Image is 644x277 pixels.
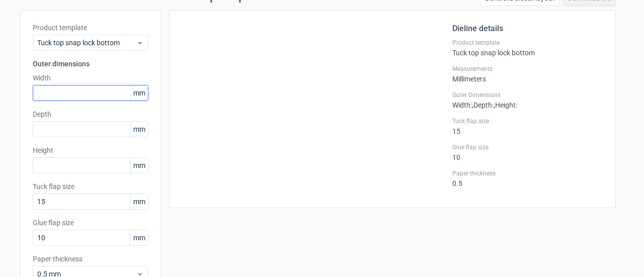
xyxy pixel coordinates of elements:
[33,181,148,192] label: Tuck flap size
[130,158,148,173] span: mm
[130,122,148,137] span: mm
[452,39,603,57] div: Tuck top snap lock bottom
[452,91,603,99] label: Outer Dimensions
[130,85,148,101] span: mm
[452,39,603,47] label: Product template
[33,23,148,33] label: Product template
[33,254,148,264] label: Paper thickness
[452,101,472,109] span: Width :
[33,73,148,83] label: Width
[33,59,148,69] h3: Outer dimensions
[452,65,603,73] label: Measurements
[452,169,603,177] label: Paper thickness
[452,143,603,151] label: Glue flap size
[452,143,603,161] div: 10
[452,65,603,83] div: Millimeters
[452,117,603,125] label: Tuck flap size
[452,169,603,188] div: 0.5
[494,101,517,109] span: , Height :
[452,23,603,35] h2: Dieline details
[33,218,148,228] label: Glue flap size
[33,109,148,119] label: Depth
[452,117,603,135] div: 15
[33,145,148,155] label: Height
[37,38,136,48] span: Tuck top snap lock bottom
[130,230,148,245] span: mm
[472,101,494,109] span: , Depth :
[130,194,148,209] span: mm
